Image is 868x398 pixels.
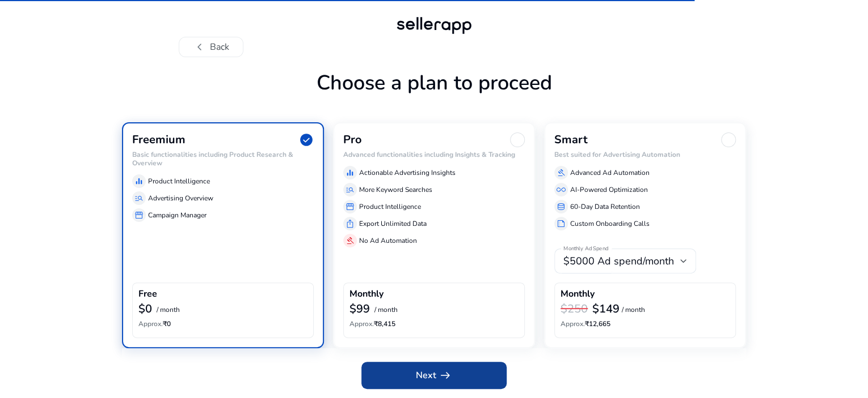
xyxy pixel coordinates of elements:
[299,132,314,147] span: check_circle
[622,306,645,314] p: / month
[138,319,163,328] span: Approx.
[349,289,384,299] h4: Monthly
[557,168,566,177] span: gavel
[148,193,213,203] p: Advertising Overview
[416,369,452,382] span: Next
[343,133,362,147] h3: Pro
[563,245,608,253] mat-label: Monthly Ad Spend
[359,236,417,246] p: No Ad Automation
[134,177,144,186] span: equalizer
[561,302,588,316] h3: $250
[179,37,243,57] button: chevron_leftBack
[361,362,507,389] button: Nextarrow_right_alt
[345,185,355,194] span: manage_search
[570,168,650,178] p: Advanced Ad Automation
[561,320,730,328] h6: ₹12,665
[570,219,650,229] p: Custom Onboarding Calls
[148,176,210,186] p: Product Intelligence
[359,219,427,229] p: Export Unlimited Data
[592,301,620,316] b: $149
[122,71,746,122] h1: Choose a plan to proceed
[193,40,207,54] span: chevron_left
[554,151,736,159] h6: Best suited for Advertising Automation
[349,301,370,316] b: $99
[345,219,355,228] span: ios_share
[345,236,355,245] span: gavel
[557,202,566,211] span: database
[349,320,519,328] h6: ₹8,415
[134,194,144,203] span: manage_search
[134,211,144,220] span: storefront
[570,202,640,212] p: 60-Day Data Retention
[439,369,452,382] span: arrow_right_alt
[374,306,398,314] p: / month
[561,289,595,299] h4: Monthly
[359,202,421,212] p: Product Intelligence
[345,202,355,211] span: storefront
[148,210,207,220] p: Campaign Manager
[157,306,180,314] p: / month
[557,185,566,194] span: all_inclusive
[359,185,432,195] p: More Keyword Searches
[563,254,674,268] span: $5000 Ad spend/month
[359,168,456,178] p: Actionable Advertising Insights
[132,151,314,167] h6: Basic functionalities including Product Research & Overview
[557,219,566,228] span: summarize
[345,168,355,177] span: equalizer
[138,301,152,316] b: $0
[554,133,588,147] h3: Smart
[138,320,307,328] h6: ₹0
[343,151,525,159] h6: Advanced functionalities including Insights & Tracking
[570,185,648,195] p: AI-Powered Optimization
[561,319,585,328] span: Approx.
[138,289,157,299] h4: Free
[132,133,186,147] h3: Freemium
[349,319,374,328] span: Approx.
